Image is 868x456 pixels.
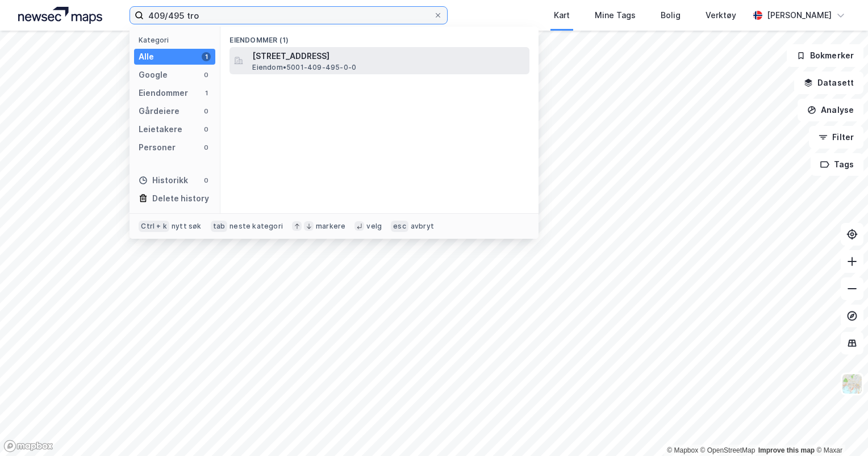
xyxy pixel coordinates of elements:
span: [STREET_ADDRESS] [252,49,525,63]
a: Mapbox homepage [3,440,53,453]
div: esc [391,221,408,232]
div: Google [139,68,168,82]
a: Mapbox [667,446,698,454]
div: Bolig [661,9,681,22]
div: 0 [202,143,211,152]
div: nytt søk [172,222,202,231]
button: Filter [809,126,863,149]
div: 1 [202,52,211,61]
div: 1 [202,88,211,98]
div: Eiendommer [139,86,188,100]
div: Leietakere [139,123,182,136]
div: Gårdeiere [139,104,180,118]
div: 0 [202,125,211,134]
div: Mine Tags [595,9,636,22]
div: 0 [202,70,211,79]
div: Alle [139,50,154,64]
div: Kart [554,9,570,22]
div: tab [211,221,228,232]
div: Kategori [139,36,215,44]
div: Personer [139,141,176,154]
button: Analyse [798,99,863,121]
a: OpenStreetMap [700,446,756,454]
div: Delete history [152,192,209,205]
div: Verktøy [706,9,736,22]
a: Improve this map [758,446,815,454]
div: Historikk [139,174,188,187]
button: Tags [811,153,863,176]
button: Datasett [794,71,863,94]
iframe: Chat Widget [811,402,868,456]
div: 0 [202,107,211,116]
div: 0 [202,176,211,185]
img: logo.a4113a55bc3d86da70a041830d287a7e.svg [18,7,102,24]
button: Bokmerker [787,44,863,67]
span: Eiendom • 5001-409-495-0-0 [252,63,356,72]
img: Z [841,373,863,395]
div: avbryt [411,222,434,231]
div: Ctrl + k [139,221,169,232]
div: neste kategori [229,222,283,231]
div: markere [316,222,345,231]
input: Søk på adresse, matrikkel, gårdeiere, leietakere eller personer [144,7,433,24]
div: velg [366,222,382,231]
div: [PERSON_NAME] [767,9,832,22]
div: Eiendommer (1) [220,27,539,47]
